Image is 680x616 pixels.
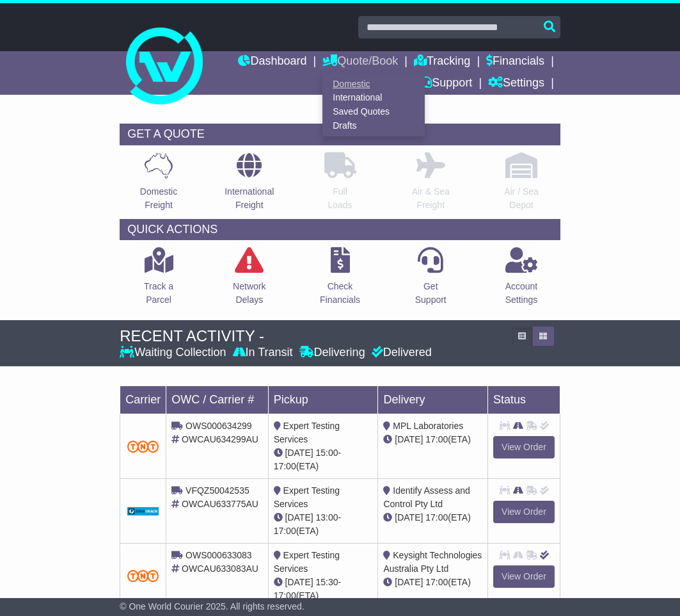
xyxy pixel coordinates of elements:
img: GetCarrierServiceDarkLogo [127,507,159,515]
p: Account Settings [505,280,538,307]
a: Financials [486,51,544,73]
img: TNT_Domestic.png [127,441,159,452]
div: Waiting Collection [120,346,229,360]
a: Saved Quotes [323,105,424,119]
p: Network Delays [233,280,265,307]
a: Domestic [323,77,424,91]
div: GET A QUOTE [120,124,560,145]
a: DomesticFreight [139,152,178,219]
span: 17:00 [274,526,296,536]
span: MPL Laboratories [393,421,463,431]
span: OWCAU633775AU [182,499,258,509]
span: [DATE] [285,577,313,587]
a: Settings [488,73,544,95]
td: Delivery [378,385,488,414]
div: Quote/Book [322,73,425,136]
div: (ETA) [383,576,482,589]
span: Expert Testing Services [274,485,340,509]
div: QUICK ACTIONS [120,219,560,241]
p: Air & Sea Freight [412,185,450,212]
span: 17:00 [425,512,448,523]
div: Delivered [368,346,432,360]
td: Carrier [120,385,166,414]
a: GetSupport [415,247,447,314]
span: 17:00 [425,434,448,444]
div: (ETA) [383,511,482,524]
p: Track a Parcel [144,280,173,307]
span: [DATE] [395,434,423,444]
span: [DATE] [285,448,313,458]
p: International Freight [225,185,274,212]
div: - (ETA) [274,576,373,603]
span: 17:00 [274,461,296,471]
a: Drafts [323,118,424,133]
a: International [323,91,424,105]
a: Track aParcel [143,247,174,314]
a: NetworkDelays [232,247,266,314]
span: OWS000634299 [186,421,252,431]
a: View Order [493,436,555,458]
span: [DATE] [285,512,313,523]
span: 17:00 [274,590,296,601]
span: [DATE] [395,512,423,523]
a: AccountSettings [505,247,539,314]
span: Expert Testing Services [274,550,340,574]
a: View Order [493,501,555,523]
span: Expert Testing Services [274,421,340,444]
div: - (ETA) [274,446,373,473]
td: Pickup [268,385,378,414]
div: Delivering [296,346,368,360]
a: Quote/Book [322,51,398,73]
div: In Transit [230,346,296,360]
div: - (ETA) [274,511,373,538]
a: Tracking [414,51,470,73]
span: © One World Courier 2025. All rights reserved. [120,601,304,612]
p: Get Support [415,280,447,307]
span: OWCAU633083AU [182,563,258,574]
p: Air / Sea Depot [504,185,539,212]
a: View Order [493,565,555,588]
img: TNT_Domestic.png [127,570,159,581]
td: Status [488,385,560,414]
div: (ETA) [383,433,482,446]
span: VFQZ50042535 [186,485,249,496]
span: OWS000633083 [186,550,252,560]
p: Check Financials [320,280,360,307]
a: InternationalFreight [224,152,274,219]
p: Full Loads [324,185,356,212]
span: Keysight Technologies Australia Pty Ltd [383,550,482,574]
span: 15:30 [316,577,338,587]
a: Support [420,73,472,95]
span: 17:00 [425,577,448,587]
a: Dashboard [238,51,306,73]
a: CheckFinancials [319,247,361,314]
span: 15:00 [316,448,338,458]
td: OWC / Carrier # [166,385,268,414]
p: Domestic Freight [140,185,177,212]
div: RECENT ACTIVITY - [120,327,505,346]
span: Identify Assess and Control Pty Ltd [383,485,470,509]
span: 13:00 [316,512,338,523]
span: [DATE] [395,577,423,587]
span: OWCAU634299AU [182,434,258,444]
